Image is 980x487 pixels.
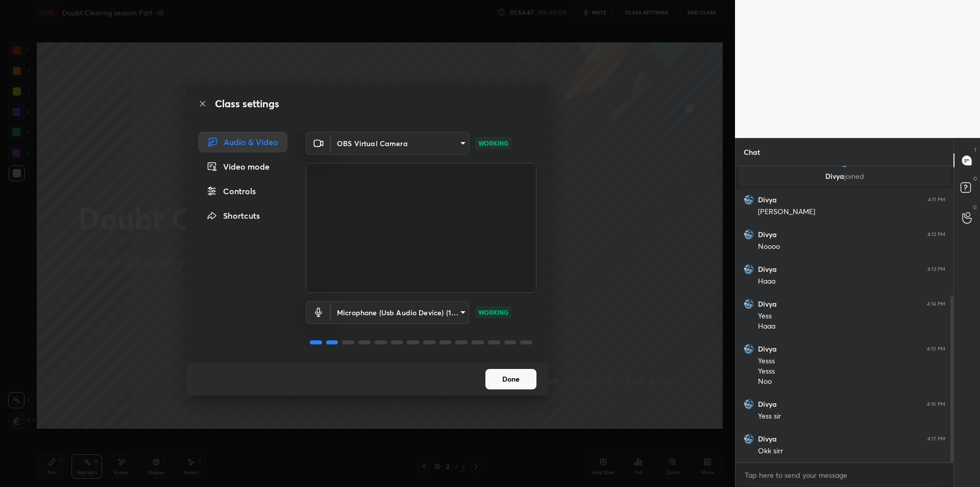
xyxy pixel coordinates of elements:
[758,344,777,354] h6: Divya
[758,377,945,387] div: Noo
[215,96,279,111] h2: Class settings
[758,299,777,309] h6: Divya
[478,138,508,148] p: WORKING
[199,156,287,177] div: Video mode
[758,356,945,366] div: Yesss
[758,207,945,217] div: [PERSON_NAME]
[758,321,945,332] div: Haaa
[927,401,945,407] div: 4:16 PM
[758,195,777,204] h6: Divya
[744,434,754,444] img: 0437efe4c46949a1958eafe5b592803e.jpg
[758,230,777,239] h6: Divya
[927,436,945,442] div: 4:17 PM
[331,301,469,324] div: OBS Virtual Camera
[736,138,768,166] p: Chat
[199,205,287,226] div: Shortcuts
[974,146,977,154] p: T
[758,265,777,274] h6: Divya
[927,301,945,307] div: 4:14 PM
[973,203,977,211] p: G
[744,344,754,354] img: 0437efe4c46949a1958eafe5b592803e.jpg
[736,166,953,462] div: grid
[928,197,945,203] div: 4:11 PM
[331,132,469,155] div: OBS Virtual Camera
[758,400,777,409] h6: Divya
[758,242,945,252] div: Noooo
[744,264,754,274] img: 0437efe4c46949a1958eafe5b592803e.jpg
[758,434,777,444] h6: Divya
[478,308,508,317] p: WORKING
[744,229,754,240] img: 0437efe4c46949a1958eafe5b592803e.jpg
[758,311,945,321] div: Yess
[758,411,945,422] div: Yess sir
[199,132,287,152] div: Audio & Video
[744,399,754,409] img: 0437efe4c46949a1958eafe5b592803e.jpg
[758,446,945,456] div: Okk sirr
[927,266,945,272] div: 4:13 PM
[973,175,977,182] p: D
[744,299,754,309] img: 0437efe4c46949a1958eafe5b592803e.jpg
[758,366,945,377] div: Yesss
[485,369,536,389] button: Done
[927,231,945,238] div: 4:12 PM
[844,171,864,181] span: joined
[744,195,754,205] img: 0437efe4c46949a1958eafe5b592803e.jpg
[744,172,945,180] p: Divya
[758,276,945,287] div: Haaa
[199,181,287,201] div: Controls
[927,346,945,352] div: 4:15 PM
